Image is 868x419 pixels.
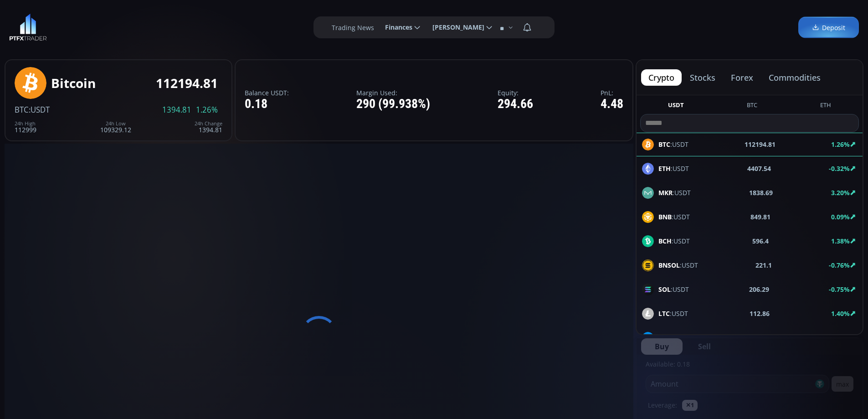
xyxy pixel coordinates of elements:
b: 596.4 [752,236,769,246]
b: 849.81 [750,212,770,222]
button: crypto [641,69,682,86]
button: forex [724,69,760,86]
button: BTC [743,101,761,112]
span: BTC [15,104,29,115]
div: 294.66 [498,97,533,111]
b: -0.76% [829,261,850,269]
span: :USDT [658,212,690,222]
b: 3.20% [831,188,850,197]
div: 109329.12 [100,121,131,133]
button: USDT [664,101,688,112]
b: 206.29 [749,285,769,294]
span: :USDT [29,104,50,115]
span: :USDT [658,188,691,197]
b: -0.32% [829,164,850,173]
span: [PERSON_NAME] [426,18,484,36]
span: :USDT [658,236,690,246]
label: Balance USDT: [245,89,289,96]
div: 1394.81 [195,121,222,133]
b: 1838.69 [749,188,773,197]
div: 112194.81 [156,76,218,90]
button: stocks [683,69,723,86]
div: 24h Change [195,121,222,126]
span: 1394.81 [162,106,191,114]
b: 112.86 [750,309,770,318]
div: 0.18 [245,97,289,111]
b: BNB [658,212,672,221]
div: 4.48 [601,97,623,111]
b: LTC [658,309,670,318]
img: LOGO [9,14,47,41]
button: ETH [817,101,835,112]
a: Deposit [798,17,859,38]
span: :USDT [658,260,698,270]
div: 290 (99.938%) [356,97,430,111]
b: -0.75% [829,285,850,294]
b: MKR [658,188,673,197]
button: commodities [761,69,828,86]
span: :USDT [658,333,694,342]
span: 1.26% [196,106,218,114]
b: 4407.54 [747,164,771,173]
b: BNSOL [658,261,680,269]
span: :USDT [658,285,689,294]
span: :USDT [658,164,689,173]
div: 112999 [15,121,36,133]
label: Margin Used: [356,89,430,96]
div: 24h High [15,121,36,126]
label: Trading News [332,23,374,32]
b: 0.09% [831,212,850,221]
div: Bitcoin [51,76,96,90]
div: 24h Low [100,121,131,126]
label: Equity: [498,89,533,96]
b: 221.1 [755,260,772,270]
b: 23.97 [755,333,771,342]
label: PnL: [601,89,623,96]
b: ETH [658,164,671,173]
b: 1.38% [831,237,850,245]
b: DASH [658,333,676,342]
b: 1.18% [831,333,850,342]
b: BCH [658,237,672,245]
span: :USDT [658,309,688,318]
span: Deposit [812,23,845,32]
span: Finances [379,18,412,36]
b: 1.40% [831,309,850,318]
b: SOL [658,285,671,294]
